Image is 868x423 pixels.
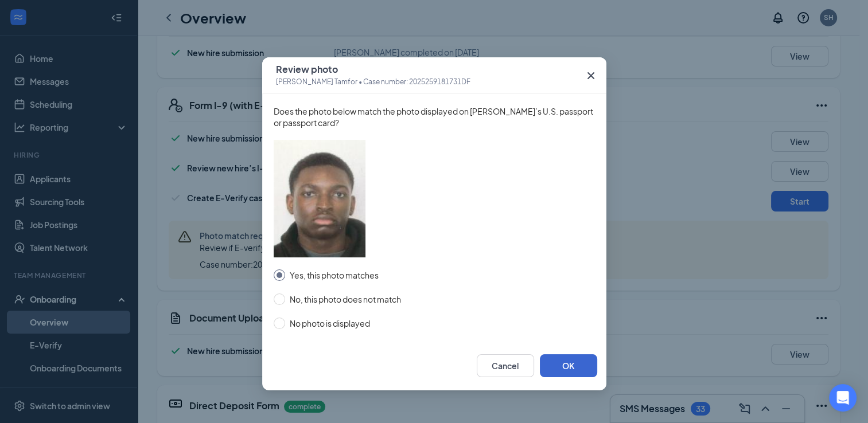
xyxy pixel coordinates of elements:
[274,105,595,128] span: Does the photo below match the photo displayed on [PERSON_NAME]’s U.S. passport or passport card?
[285,317,375,330] span: No photo is displayed
[276,76,470,88] span: [PERSON_NAME] Tamfor • Case number: 2025259181731DF
[540,354,597,377] button: OK
[829,384,857,412] div: Open Intercom Messenger
[274,140,365,257] img: employee
[285,293,406,305] span: No, this photo does not match
[575,57,606,94] button: Close
[477,354,534,377] button: Cancel
[285,269,383,281] span: Yes, this photo matches
[584,69,598,83] svg: Cross
[276,64,470,75] span: Review photo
